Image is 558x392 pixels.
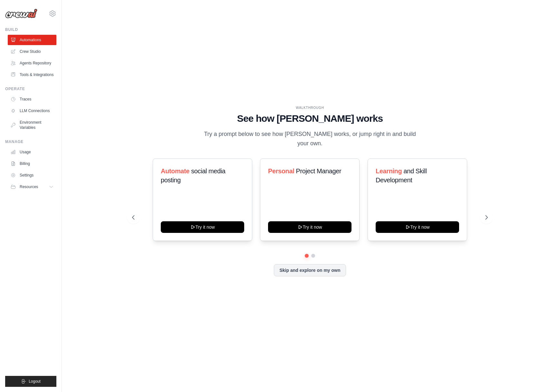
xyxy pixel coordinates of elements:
[8,58,56,68] a: Agents Repository
[5,27,56,32] div: Build
[8,158,56,169] a: Billing
[132,105,488,110] div: WALKTHROUGH
[8,94,56,104] a: Traces
[20,184,38,189] span: Resources
[8,147,56,157] a: Usage
[5,9,37,18] img: Logo
[296,167,342,175] span: Project Manager
[274,264,346,276] button: Skip and explore on my own
[5,86,56,91] div: Operate
[161,167,226,184] span: social media posting
[8,117,56,133] a: Environment Variables
[5,376,56,387] button: Logout
[161,167,189,175] span: Automate
[376,167,427,184] span: and Skill Development
[8,182,56,192] button: Resources
[268,167,294,175] span: Personal
[161,221,244,233] button: Try it now
[8,70,56,80] a: Tools & Integrations
[8,46,56,57] a: Crew Studio
[132,113,488,124] h1: See how [PERSON_NAME] works
[376,221,459,233] button: Try it now
[376,167,402,175] span: Learning
[8,106,56,116] a: LLM Connections
[29,379,41,384] span: Logout
[5,139,56,144] div: Manage
[202,129,418,148] p: Try a prompt below to see how [PERSON_NAME] works, or jump right in and build your own.
[8,35,56,45] a: Automations
[268,221,351,233] button: Try it now
[8,170,56,180] a: Settings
